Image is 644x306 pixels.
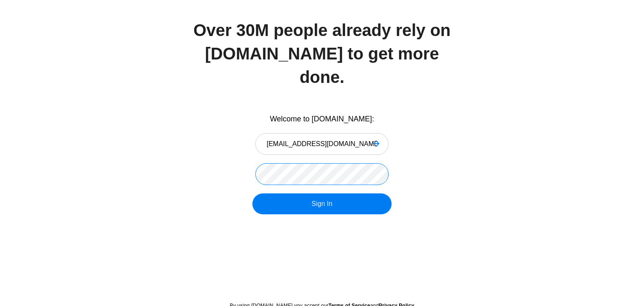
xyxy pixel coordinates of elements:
button: Sign In [252,193,392,214]
input: Email [255,133,389,155]
div: Over 30M people already rely on [DOMAIN_NAME] to get more done. [192,18,452,89]
button: Loading… [369,139,383,148]
div: Welcome to [DOMAIN_NAME]: [192,114,452,124]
